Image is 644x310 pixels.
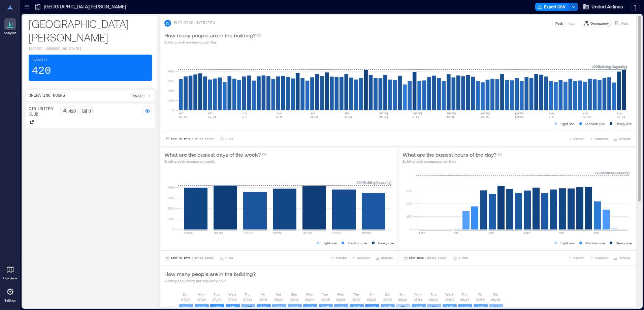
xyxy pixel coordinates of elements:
[164,135,216,142] button: Last 90 Days |[DATE]-[DATE]
[310,115,318,118] text: 15-21
[336,256,346,260] span: EXPORT
[214,231,223,234] text: [DATE]
[164,31,256,39] p: How many people are in the building?
[406,201,412,206] tspan: 200
[169,305,173,310] p: 5a
[524,231,530,234] text: 12pm
[612,135,632,142] button: OPTIONS
[29,106,58,117] p: C10 United Club
[559,231,564,234] text: 4pm
[184,231,194,234] text: [DATE]
[619,256,631,260] span: OPTIONS
[399,291,406,297] p: Sun
[612,255,632,261] button: OPTIONS
[567,255,585,261] button: EXPORT
[290,297,299,302] p: 08/03
[208,112,213,115] text: MAY
[1,261,19,282] a: Floorplans
[344,115,352,118] text: 22-28
[3,276,17,280] p: Floorplans
[336,297,345,302] p: 08/06
[291,305,298,310] text: 119
[535,3,570,11] button: Export CSV
[337,291,344,297] p: Wed
[29,46,152,52] p: [STREET_ADDRESS][US_STATE]
[616,121,632,126] p: Heavy use
[445,297,454,302] p: 08/13
[323,240,337,246] p: Light use
[214,291,220,297] p: Tue
[4,299,16,303] p: Settings
[585,121,605,126] p: Medium use
[261,291,265,297] p: Fri
[198,291,205,297] p: Mon
[2,16,19,37] a: Analytics
[89,108,91,114] p: 0
[164,39,261,45] p: Building peak occupancy per Day
[568,21,574,26] p: Avg
[560,121,575,126] p: Light use
[306,291,313,297] p: Mon
[273,231,283,234] text: [DATE]
[413,112,422,115] text: [DATE]
[585,240,605,246] p: Medium use
[307,305,314,310] text: 148
[385,291,389,297] p: Sat
[515,112,524,115] text: [DATE]
[259,297,268,302] p: 08/01
[276,291,281,297] p: Sat
[2,284,18,305] a: Settings
[549,112,554,115] text: AUG
[429,297,438,302] p: 08/12
[344,112,349,115] text: JUN
[481,112,490,115] text: [DATE]
[588,255,609,261] button: COMPARE
[515,115,524,118] text: [DATE]
[291,291,297,297] p: Sun
[415,305,422,310] text: 133
[415,291,422,297] p: Mon
[164,270,256,278] p: How many people are in the building?
[430,291,437,297] p: Tue
[454,231,459,234] text: 4am
[478,291,482,297] p: Fri
[276,115,283,118] text: 8-14
[362,231,372,234] text: [DATE]
[243,231,253,234] text: [DATE]
[348,240,367,246] p: Medium use
[460,297,469,302] p: 08/14
[581,1,625,12] button: United Airlines
[583,115,591,118] text: 10-16
[168,89,174,93] tspan: 200
[491,297,500,302] p: 08/16
[229,305,236,310] text: 171
[197,297,206,302] p: 07/28
[567,135,585,142] button: EXPORT
[245,291,251,297] p: Thu
[353,291,359,297] p: Thu
[164,255,216,261] button: Last 90 Days |[DATE]-[DATE]
[591,3,623,10] span: United Airlines
[168,217,174,221] tspan: 100
[617,112,622,115] text: AUG
[322,305,329,310] text: 135
[353,305,360,310] text: 143
[183,291,189,297] p: Sun
[419,231,425,234] text: 12am
[168,98,174,102] tspan: 100
[44,3,126,10] p: [GEOGRAPHIC_DATA][PERSON_NAME]
[29,17,152,44] p: [GEOGRAPHIC_DATA][PERSON_NAME]
[350,255,372,261] button: COMPARE
[357,256,370,260] span: COMPARE
[493,291,498,297] p: Sat
[32,64,51,78] p: 420
[447,115,455,118] text: 13-19
[379,112,388,115] text: [DATE]
[432,305,437,310] text: 90
[381,256,393,260] span: OPTIONS
[378,240,394,246] p: Heavy use
[168,196,174,200] tspan: 300
[338,305,345,310] text: 131
[369,305,376,310] text: 168
[69,108,76,114] p: 420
